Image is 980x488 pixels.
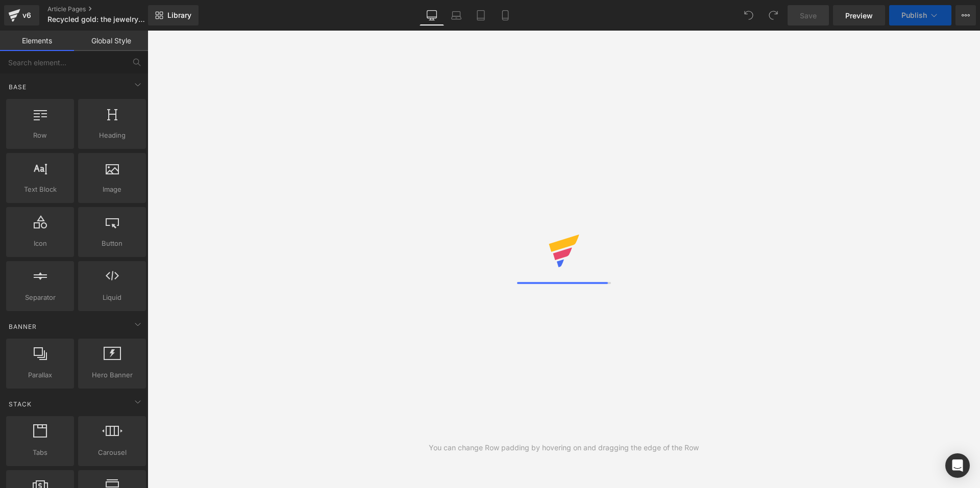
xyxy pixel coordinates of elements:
a: Desktop [420,5,444,25]
a: Mobile [493,5,518,25]
button: More [955,5,976,25]
span: Carousel [81,447,143,458]
button: Redo [763,5,783,25]
a: Laptop [444,5,469,25]
span: Recycled gold: the jewelry industry’s favorite greenwashing trick [47,15,145,23]
span: Button [81,238,143,249]
div: You can change Row padding by hovering on and dragging the edge of the Row [429,442,699,453]
span: Stack [8,399,33,409]
div: v6 [20,9,33,22]
span: Hero Banner [81,370,143,380]
a: Article Pages [47,5,165,13]
span: Separator [9,292,71,303]
a: New Library [148,5,199,25]
span: Save [800,10,817,21]
span: Row [9,130,71,141]
span: Base [8,82,28,92]
span: Parallax [9,370,71,380]
a: Tablet [469,5,493,25]
a: Global Style [74,31,148,51]
span: Library [167,11,191,20]
a: Preview [833,5,885,25]
span: Banner [8,322,38,331]
a: v6 [4,5,39,25]
span: Text Block [9,184,71,195]
span: Liquid [81,292,143,303]
div: Open Intercom Messenger [945,453,970,478]
button: Publish [889,5,951,25]
button: Undo [739,5,759,25]
span: Preview [845,10,873,21]
span: Publish [901,11,927,19]
span: Tabs [9,447,71,458]
span: Image [81,184,143,195]
span: Icon [9,238,71,249]
span: Heading [81,130,143,141]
